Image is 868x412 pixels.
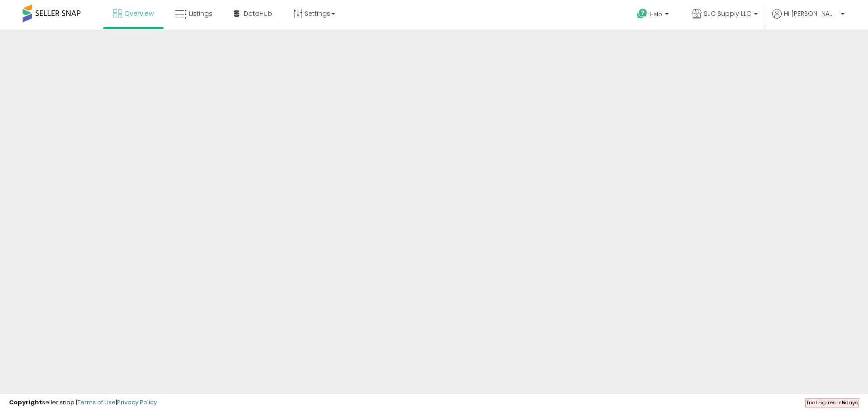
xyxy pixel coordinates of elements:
a: Hi [PERSON_NAME] [772,9,844,29]
span: SJC Supply LLC [704,9,751,18]
b: 5 [842,399,845,406]
span: Listings [189,9,212,18]
span: Hi [PERSON_NAME] [784,9,838,18]
div: seller snap | | [9,398,157,407]
span: Trial Expires in days [806,399,858,406]
span: Overview [124,9,154,18]
a: Help [630,1,678,29]
a: Privacy Policy [117,398,157,407]
a: Terms of Use [77,398,116,407]
i: Get Help [637,8,648,19]
span: DataHub [244,9,272,18]
span: Help [650,10,662,18]
strong: Copyright [9,398,42,407]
